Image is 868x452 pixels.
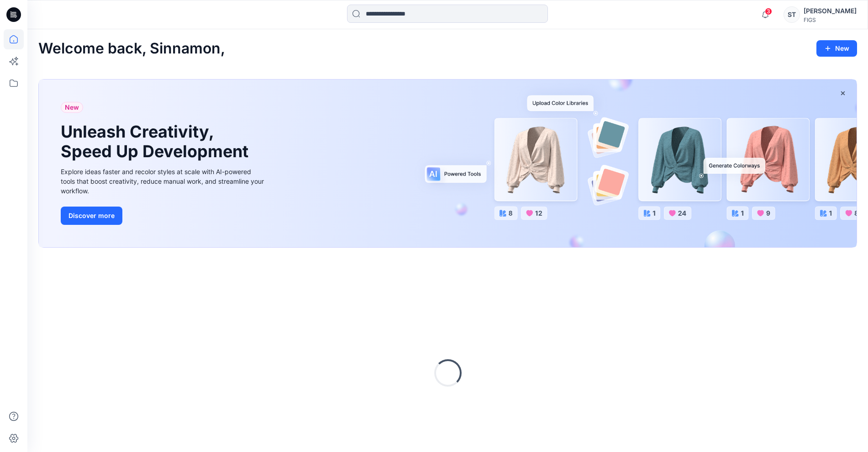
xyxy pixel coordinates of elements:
h1: Unleash Creativity, Speed Up Development [61,122,253,161]
div: [PERSON_NAME] [804,5,857,16]
button: Discover more [61,207,122,225]
h2: Welcome back, Sinnamon, [38,40,225,57]
div: ST [784,6,800,23]
button: New [816,40,857,57]
a: Discover more [61,207,266,225]
span: 3 [765,8,772,15]
span: New [65,102,79,113]
div: Explore ideas faster and recolor styles at scale with AI-powered tools that boost creativity, red... [61,167,266,196]
div: FIGS [804,16,857,23]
